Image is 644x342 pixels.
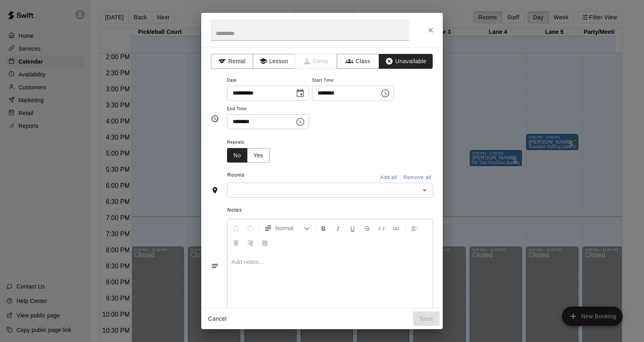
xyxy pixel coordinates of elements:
[423,23,438,37] button: Close
[227,104,309,115] span: End Time
[204,311,230,326] button: Cancel
[312,75,394,86] span: Start Time
[227,75,309,86] span: Date
[229,221,243,235] button: Undo
[247,148,270,163] button: Yes
[317,221,330,235] button: Format Bold
[295,54,337,69] span: Camps can only be created in the Services page
[331,221,345,235] button: Format Italics
[211,54,253,69] button: Rental
[292,114,308,130] button: Choose time, selected time is 5:30 PM
[227,148,270,163] div: outlined button group
[244,235,257,250] button: Right Align
[211,262,219,270] svg: Notes
[379,54,433,69] button: Unavailable
[375,221,388,235] button: Insert Code
[227,148,248,163] button: No
[360,221,374,235] button: Format Strikethrough
[401,171,433,184] button: Remove all
[275,224,303,232] span: Normal
[211,186,219,194] svg: Rooms
[229,235,243,250] button: Center Align
[227,172,245,178] span: Rooms
[407,221,421,235] button: Left Align
[292,85,308,101] button: Choose date, selected date is Oct 15, 2025
[211,115,219,123] svg: Timing
[227,137,276,148] span: Repeats
[253,54,295,69] button: Lesson
[389,221,403,235] button: Insert Link
[337,54,379,69] button: Class
[377,85,393,101] button: Choose time, selected time is 5:00 PM
[258,235,272,250] button: Justify Align
[261,221,313,235] button: Formatting Options
[419,185,430,196] button: Open
[376,171,401,184] button: Add all
[227,204,433,217] span: Notes
[244,221,257,235] button: Redo
[346,221,359,235] button: Format Underline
